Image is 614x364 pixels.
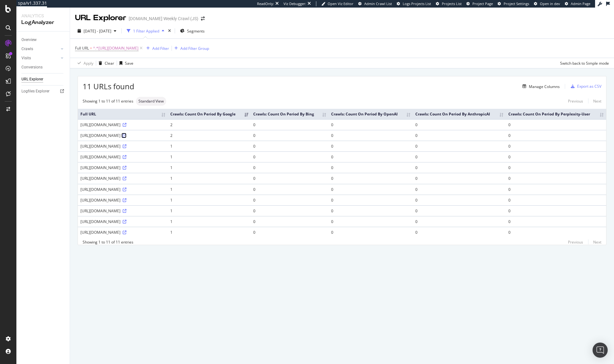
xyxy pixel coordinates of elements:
a: Open Viz Editor [321,1,354,6]
td: 0 [251,195,329,205]
td: 0 [329,130,413,141]
button: [DATE] - [DATE] [75,26,119,36]
span: Open in dev [540,1,560,6]
div: [URL][DOMAIN_NAME] [80,197,165,203]
a: Projects List [436,1,462,6]
td: 0 [329,173,413,184]
div: Switch back to Simple mode [560,61,609,66]
button: Save [117,58,133,68]
td: 0 [251,173,329,184]
div: Viz Debugger: [284,1,306,6]
span: [DATE] - [DATE] [84,28,111,34]
td: 0 [413,184,506,195]
div: [URL][DOMAIN_NAME] [80,165,165,170]
td: 0 [251,151,329,162]
td: 0 [413,216,506,227]
th: Full URL: activate to sort column ascending [78,109,168,119]
a: Logfiles Explorer [21,88,65,95]
td: 0 [329,227,413,238]
div: Add Filter Group [180,46,209,51]
div: Open Intercom Messenger [593,343,608,358]
td: 0 [506,173,606,184]
td: 0 [329,141,413,151]
div: ReadOnly: [257,1,274,6]
div: Apply [84,61,93,66]
div: [URL][DOMAIN_NAME] [80,208,165,214]
td: 0 [506,162,606,173]
button: Manage Columns [520,83,560,90]
td: 0 [413,141,506,151]
td: 0 [329,119,413,130]
div: LogAnalyzer [21,19,65,26]
div: Crawls [21,46,33,52]
div: [URL][DOMAIN_NAME] [80,187,165,192]
td: 0 [413,119,506,130]
button: Clear [96,58,114,68]
td: 0 [506,119,606,130]
button: Add Filter [144,44,169,52]
td: 1 [168,162,251,173]
td: 0 [506,216,606,227]
span: Project Settings [504,1,529,6]
td: 1 [168,184,251,195]
span: Admin Crawl List [364,1,392,6]
button: Switch back to Simple mode [558,58,609,68]
a: Project Settings [498,1,529,6]
td: 0 [506,205,606,216]
span: Logs Projects List [403,1,431,6]
button: 1 Filter Applied [124,26,167,36]
span: = [90,45,92,51]
a: Visits [21,55,59,62]
div: arrow-right-arrow-left [201,16,205,21]
a: URL Explorer [21,76,65,83]
td: 1 [168,216,251,227]
td: 0 [506,195,606,205]
a: Admin Page [565,1,590,6]
div: Clear [105,61,114,66]
td: 0 [413,195,506,205]
td: 0 [251,119,329,130]
div: [URL][DOMAIN_NAME] [80,122,165,127]
div: [URL][DOMAIN_NAME] [80,154,165,160]
div: [URL][DOMAIN_NAME] [80,144,165,149]
button: Export as CSV [568,81,601,91]
button: Segments [178,26,207,36]
td: 0 [329,162,413,173]
div: Export as CSV [577,84,601,89]
td: 0 [251,130,329,141]
div: Overview [21,37,37,43]
td: 0 [251,141,329,151]
th: Crawls: Count On Period By Google: activate to sort column ascending [168,109,251,119]
td: 1 [168,205,251,216]
td: 0 [329,195,413,205]
td: 0 [413,151,506,162]
td: 0 [506,130,606,141]
span: Full URL [75,45,89,51]
span: ^.*[URL][DOMAIN_NAME] [93,44,138,53]
td: 0 [413,162,506,173]
td: 0 [413,227,506,238]
span: Admin Page [571,1,590,6]
td: 0 [329,151,413,162]
td: 0 [506,184,606,195]
div: [URL][DOMAIN_NAME] [80,230,165,235]
div: Visits [21,55,31,62]
td: 0 [251,227,329,238]
a: Open in dev [534,1,560,6]
div: neutral label [136,97,166,106]
th: Crawls: Count On Period By Perplexity-User: activate to sort column ascending [506,109,606,119]
td: 0 [413,130,506,141]
td: 1 [168,151,251,162]
a: Crawls [21,46,59,52]
div: URL Explorer [21,76,43,83]
td: 0 [329,216,413,227]
a: Project Page [466,1,493,6]
span: Projects List [442,1,462,6]
div: 1 Filter Applied [133,28,159,34]
td: 1 [168,141,251,151]
div: Logfiles Explorer [21,88,50,95]
span: Segments [187,28,205,34]
div: Analytics [21,13,65,19]
td: 1 [168,173,251,184]
span: Open Viz Editor [328,1,354,6]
